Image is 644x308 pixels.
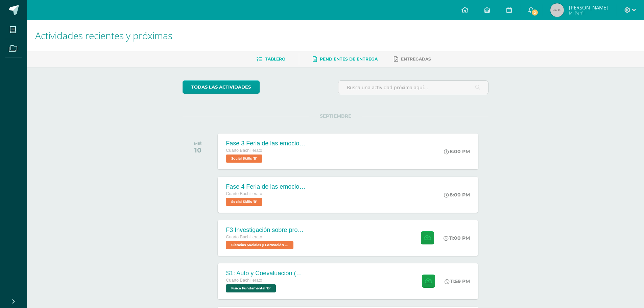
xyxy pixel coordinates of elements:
span: Cuarto Bachillerato [226,278,262,283]
div: 11:59 PM [445,278,470,284]
a: Pendientes de entrega [313,54,378,65]
div: 11:00 PM [444,235,470,241]
span: [PERSON_NAME] [569,4,608,11]
span: Ciencias Sociales y Formación Ciudadana 'B' [226,241,293,249]
span: Entregadas [401,56,431,62]
div: S1: Auto y Coevaluación (Magnetismo/Conceptos Básicos) [226,270,307,277]
span: SEPTIEMBRE [309,113,362,119]
div: 10 [194,146,202,154]
span: Social Skills 'B' [226,155,262,163]
span: Mi Perfil [569,10,608,16]
div: F3 Investigación sobre problemas de salud mental como fenómeno social [226,227,307,234]
span: Cuarto Bachillerato [226,148,262,153]
div: Fase 3 Feria de las emociones [226,140,307,147]
span: 2 [531,9,539,16]
span: Cuarto Bachillerato [226,235,262,239]
div: 8:00 PM [444,148,470,155]
span: Pendientes de entrega [320,56,378,62]
div: 8:00 PM [444,192,470,198]
span: Social Skills 'B' [226,198,262,206]
a: todas las Actividades [183,80,260,94]
span: Tablero [265,56,285,62]
span: Actividades recientes y próximas [35,29,172,42]
div: MIÉ [194,141,202,146]
a: Entregadas [394,54,431,65]
span: Física Fundamental 'B' [226,284,276,292]
img: 45x45 [550,3,564,17]
input: Busca una actividad próxima aquí... [338,81,488,94]
span: Cuarto Bachillerato [226,191,262,196]
div: Fase 4 Feria de las emociones [226,183,307,190]
a: Tablero [257,54,285,65]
